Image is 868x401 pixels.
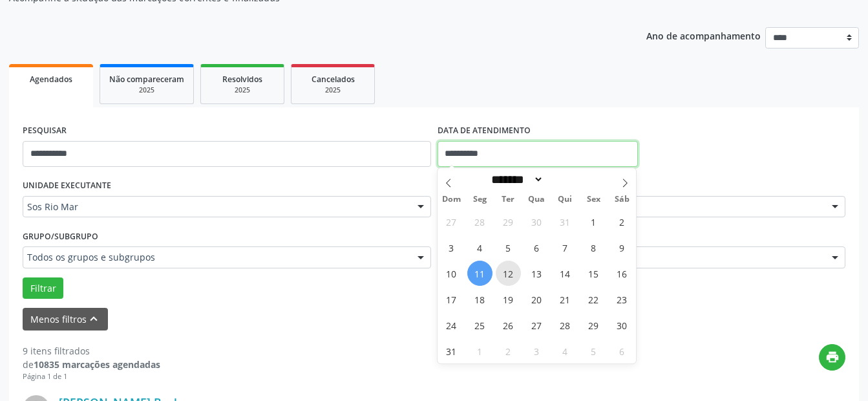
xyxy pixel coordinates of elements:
[496,235,521,260] span: Agosto 5, 2025
[109,85,184,95] div: 2025
[608,195,636,204] span: Sáb
[23,344,160,358] div: 9 itens filtrados
[553,338,578,363] span: Setembro 4, 2025
[87,312,101,326] i: keyboard_arrow_up
[439,287,464,312] span: Agosto 17, 2025
[494,195,522,204] span: Ter
[522,195,551,204] span: Qua
[210,85,275,95] div: 2025
[553,235,578,260] span: Agosto 7, 2025
[609,312,635,338] span: Agosto 30, 2025
[439,261,464,286] span: Agosto 10, 2025
[609,235,635,260] span: Agosto 9, 2025
[581,235,606,260] span: Agosto 8, 2025
[467,312,492,338] span: Agosto 25, 2025
[609,209,635,234] span: Agosto 2, 2025
[524,338,549,363] span: Setembro 3, 2025
[467,235,492,260] span: Agosto 4, 2025
[524,209,549,234] span: Julho 30, 2025
[524,261,549,286] span: Agosto 13, 2025
[524,235,549,260] span: Agosto 6, 2025
[825,350,840,364] i: print
[30,74,72,85] span: Agendados
[496,209,521,234] span: Julho 29, 2025
[109,74,184,85] span: Não compareceram
[465,195,494,204] span: Seg
[553,209,578,234] span: Julho 31, 2025
[819,344,845,371] button: print
[23,176,111,196] label: UNIDADE EXECUTANTE
[524,312,549,338] span: Agosto 27, 2025
[553,287,578,312] span: Agosto 21, 2025
[609,261,635,286] span: Agosto 16, 2025
[439,235,464,260] span: Agosto 3, 2025
[27,200,405,213] span: Sos Rio Mar
[34,358,160,371] strong: 10835 marcações agendadas
[439,338,464,363] span: Agosto 31, 2025
[496,312,521,338] span: Agosto 26, 2025
[222,74,262,85] span: Resolvidos
[467,261,492,286] span: Agosto 11, 2025
[467,209,492,234] span: Julho 28, 2025
[544,173,586,186] input: Year
[581,312,606,338] span: Agosto 29, 2025
[496,338,521,363] span: Setembro 2, 2025
[581,287,606,312] span: Agosto 22, 2025
[646,27,761,43] p: Ano de acompanhamento
[487,173,544,186] select: Month
[23,308,108,331] button: Menos filtroskeyboard_arrow_up
[553,261,578,286] span: Agosto 14, 2025
[23,358,160,371] div: de
[23,121,67,141] label: PESQUISAR
[524,287,549,312] span: Agosto 20, 2025
[579,195,608,204] span: Sex
[609,338,635,363] span: Setembro 6, 2025
[496,261,521,286] span: Agosto 12, 2025
[581,338,606,363] span: Setembro 5, 2025
[438,121,531,141] label: DATA DE ATENDIMENTO
[27,251,405,264] span: Todos os grupos e subgrupos
[581,209,606,234] span: Agosto 1, 2025
[496,287,521,312] span: Agosto 19, 2025
[301,85,365,95] div: 2025
[439,312,464,338] span: Agosto 24, 2025
[551,195,579,204] span: Qui
[609,287,635,312] span: Agosto 23, 2025
[438,195,466,204] span: Dom
[23,226,98,246] label: Grupo/Subgrupo
[23,277,63,299] button: Filtrar
[581,261,606,286] span: Agosto 15, 2025
[439,209,464,234] span: Julho 27, 2025
[467,338,492,363] span: Setembro 1, 2025
[467,287,492,312] span: Agosto 18, 2025
[553,312,578,338] span: Agosto 28, 2025
[312,74,355,85] span: Cancelados
[23,371,160,382] div: Página 1 de 1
